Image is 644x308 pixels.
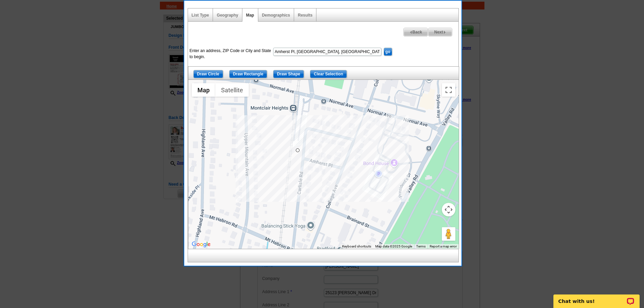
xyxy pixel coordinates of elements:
input: Draw Circle [193,70,223,78]
a: Map [246,13,254,18]
a: Open this area in Google Maps (opens a new window) [190,240,212,249]
img: button-next-arrow-gray.png [443,31,446,34]
span: Next [428,28,452,36]
input: Draw Rectangle [229,70,267,78]
button: Toggle fullscreen view [442,83,455,97]
button: Show street map [192,83,215,97]
span: Back [404,28,428,36]
iframe: LiveChat chat widget [549,287,644,308]
label: Enter an address, ZIP Code or City and State to begin. [190,48,272,60]
img: button-prev-arrow-gray.png [409,31,412,34]
input: Draw Shape [273,70,304,78]
a: Geography [217,13,238,18]
a: Demographics [262,13,290,18]
button: Show satellite imagery [215,83,249,97]
a: List Type [192,13,209,18]
a: Report a map error [430,244,457,248]
a: Terms (opens in new tab) [416,244,426,248]
input: Clear Selection [310,70,347,78]
button: Map camera controls [442,203,455,216]
img: Google [190,240,212,249]
a: Next [428,28,452,37]
button: Keyboard shortcuts [342,244,371,249]
a: Results [298,13,312,18]
button: Drag Pegman onto the map to open Street View [442,227,455,241]
a: Back [403,28,428,37]
input: go [384,48,392,56]
span: Map data ©2025 Google [375,244,412,248]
